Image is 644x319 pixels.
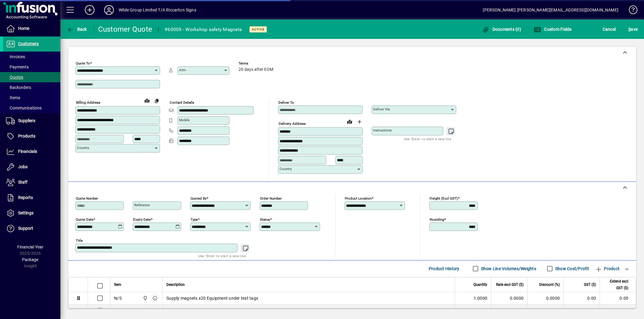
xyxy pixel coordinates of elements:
span: Staff [18,180,27,185]
span: 20 days after EOM [239,67,273,72]
span: Invoices [6,54,25,59]
span: Jobs [18,164,27,169]
td: 53.73 [600,305,636,317]
a: Support [3,221,60,236]
button: Back [65,24,88,35]
label: Show Line Volumes/Weights [480,266,536,272]
span: Terms [239,62,275,65]
div: [PERSON_NAME] [PERSON_NAME][EMAIL_ADDRESS][DOMAIN_NAME] [483,5,618,15]
span: Backorders [6,85,31,90]
mat-hint: Use 'Enter' to start a new line [198,252,246,259]
td: 0.00 [563,292,600,305]
div: MAGNETIC [114,308,136,314]
mat-label: Product location [345,196,372,200]
label: Show Cost/Profit [554,266,589,272]
span: Cancel [603,24,616,34]
span: Product History [429,264,460,273]
mat-label: Type [191,217,198,221]
span: Package [22,257,38,262]
a: Quotes [3,72,60,82]
mat-label: Quote number [76,196,98,200]
span: Quotes [6,75,23,80]
span: 1.0000 [474,295,488,301]
span: Settings [18,210,34,215]
div: N/S [114,295,122,301]
span: SafeMag-magnetic sheeting .8mm x 622mm [166,308,252,314]
mat-label: Order number [260,196,282,200]
td: 0.0000 [527,292,563,305]
button: Product [592,263,623,274]
span: S [628,27,631,32]
span: Item [114,281,121,288]
span: Discount (%) [539,281,560,288]
span: Products [18,134,35,138]
a: Financials [3,144,60,159]
mat-label: Deliver via [373,107,390,111]
td: 0.00 [600,292,636,305]
a: Backorders [3,82,60,93]
a: View on map [142,96,152,105]
mat-label: Title [76,238,83,242]
mat-label: Quoted by [191,196,207,200]
mat-label: Mobile [179,118,190,122]
span: Customers [18,41,39,46]
button: Custom Fields [532,24,573,35]
mat-label: Expiry date [133,217,151,221]
mat-label: Country [77,146,89,150]
button: Save [627,24,639,35]
span: Product [595,264,620,273]
span: Quantity [473,281,487,288]
span: ave [628,24,638,34]
div: 53.7300 [495,308,524,314]
span: 1.0000 [474,308,488,314]
div: 0.0000 [495,295,524,301]
span: Documents (0) [482,27,521,32]
a: Settings [3,206,60,221]
div: Customer Quote [98,24,152,34]
div: #60009 - Workshop safety Magnets [165,25,242,34]
span: Home [18,26,29,31]
td: 8.06 [563,305,600,317]
button: Add [80,5,99,15]
button: Product History [426,263,462,274]
a: Home [3,21,60,36]
span: GST ($) [584,281,596,288]
span: Payments [6,65,29,69]
a: Items [3,93,60,103]
a: Jobs [3,159,60,175]
mat-label: Quote To [76,61,90,65]
span: Supply magnets x20 Equipment under test tags [166,295,258,301]
span: Reports [18,195,33,200]
span: Financials [18,149,37,154]
span: Support [18,226,33,231]
mat-label: Rounding [430,217,444,221]
app-page-header-button: Back [60,24,94,35]
mat-label: Reference [134,203,150,207]
span: Back [67,27,87,32]
span: Items [6,95,20,100]
div: Wilde Group Limited T/A Riccarton Signs [119,5,196,15]
span: Main Location [141,307,148,314]
button: Profile [99,5,119,15]
mat-label: Deliver To [278,100,294,105]
a: Products [3,129,60,144]
mat-label: Country [280,167,292,171]
button: Documents (0) [480,24,523,35]
a: Payments [3,62,60,72]
a: Suppliers [3,113,60,128]
button: Choose address [354,117,364,127]
mat-label: Attn [179,68,186,72]
mat-label: Status [260,217,270,221]
button: Copy to Delivery address [152,96,162,106]
a: Reports [3,190,60,205]
mat-label: Quote date [76,217,93,221]
button: Cancel [601,24,617,35]
a: Communications [3,103,60,113]
mat-label: Freight (excl GST) [430,196,458,200]
span: Description [166,281,185,288]
td: 0.0000 [527,305,563,317]
span: Custom Fields [534,27,572,32]
a: Staff [3,175,60,190]
a: Knowledge Base [624,1,636,21]
mat-label: Instructions [373,128,392,132]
